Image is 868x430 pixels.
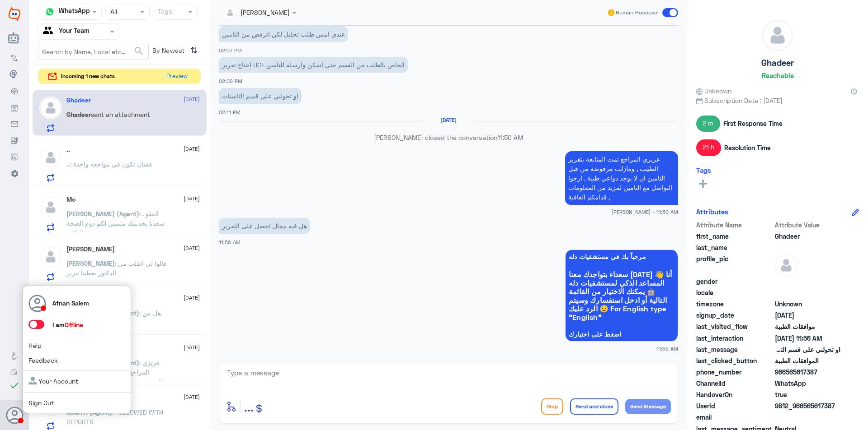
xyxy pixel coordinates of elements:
a: Sign Out [28,399,54,407]
p: [PERSON_NAME] closed the conversation [219,133,678,142]
span: gender [696,277,773,286]
span: locale [696,288,773,297]
span: UserId [696,401,773,411]
span: By Newest [149,43,187,61]
span: 11:56 AM [219,239,241,245]
span: null [775,412,840,422]
img: defaultAdmin.png [775,254,797,277]
h5: Abdullah [66,245,115,253]
span: last_name [696,243,773,252]
h6: Reachable [762,71,794,79]
span: Unknown [696,86,731,96]
span: [DATE] [184,194,200,203]
img: defaultAdmin.png [39,196,62,218]
span: مرحباً بك في مستشفيات دله [569,253,675,260]
p: 15/9/2025, 11:56 AM [219,218,310,234]
span: 02:11 PM [219,109,241,115]
h5: .. [66,146,70,154]
span: email [696,412,773,422]
span: اضغط على اختيارك [569,331,675,338]
button: ... [244,396,254,416]
span: 2 [775,379,840,388]
a: Help [28,342,42,349]
span: ... [244,398,254,414]
span: [PERSON_NAME] (Agent) [66,210,139,217]
span: timezone [696,299,773,309]
p: 14/9/2025, 2:08 PM [219,57,408,73]
span: ChannelId [696,379,773,388]
span: last_visited_flow [696,322,773,331]
span: last_interaction [696,333,773,343]
a: Feedback [28,356,58,364]
a: Your Account [28,377,78,385]
span: [DATE] [184,343,200,351]
span: incoming 1 new chats [61,72,115,80]
span: HandoverOn [696,390,773,399]
span: 2 m [696,116,720,132]
p: 14/9/2025, 2:11 PM [219,88,302,104]
span: null [775,288,840,297]
span: Resolution Time [724,143,771,153]
span: sent an attachment [91,111,150,118]
h5: Ghadeer [66,97,91,104]
img: defaultAdmin.png [39,97,62,119]
span: 966565617387 [775,367,840,377]
span: search [133,46,144,56]
span: [DATE] [184,145,200,153]
span: [PERSON_NAME] [66,259,115,267]
span: الموافقات الطبية [775,356,840,365]
p: Afnan Salem [52,298,89,308]
span: null [775,277,840,286]
span: Ghadeer [775,231,840,241]
p: 15/9/2025, 11:50 AM [565,151,678,205]
span: 9812_966565617387 [775,401,840,411]
img: whatsapp.png [43,5,57,18]
span: I am [52,321,83,328]
p: 14/9/2025, 2:07 PM [219,26,348,42]
button: search [133,44,144,59]
img: defaultAdmin.png [39,245,62,268]
span: 11:50 AM [497,134,523,141]
span: Attribute Value [775,220,840,230]
span: First Response Time [723,119,783,128]
button: Send Message [625,399,671,414]
span: Ghadeer [66,111,91,118]
input: Search by Name, Local etc… [38,43,148,60]
span: phone_number [696,367,773,377]
i: ⇅ [190,43,198,58]
button: Avatar [6,407,23,424]
span: 11:56 AM [656,345,678,352]
span: او تحولني على قسم التامينات [775,345,840,354]
span: سعداء بتواجدك معنا [DATE] 👋 أنا المساعد الذكي لمستشفيات دله 🤖 يمكنك الاختيار من القائمة التالية أ... [569,270,675,321]
h5: Ghadeer [761,58,794,68]
h6: Attributes [696,208,728,216]
span: Subscription Date : [DATE] [696,96,859,105]
span: signup_date [696,310,773,320]
span: 2025-09-15T08:56:15.7136945Z [775,333,840,343]
i: check [9,380,20,391]
span: Unknown [775,299,840,309]
span: Offline [65,321,83,328]
span: last_clicked_button [696,356,773,365]
span: 21 h [696,139,721,156]
img: Widebot Logo [9,7,20,21]
span: [DATE] [184,244,200,252]
img: yourTeam.svg [43,25,57,38]
img: defaultAdmin.png [39,146,62,169]
button: Drop [541,398,563,415]
span: : ‏قالوا لي اطلب من الدكتور يعطينا تبرير [66,259,166,277]
img: defaultAdmin.png [762,20,793,51]
span: [PERSON_NAME] - 11:50 AM [612,208,678,216]
span: [DATE] [184,393,200,401]
button: Send and close [570,398,618,415]
span: true [775,390,840,399]
h5: Mo [66,196,75,203]
h6: [DATE] [424,117,473,123]
span: 02:07 PM [219,47,242,53]
span: [DATE] [184,95,200,103]
span: 02:08 PM [219,78,242,84]
span: Human Handover [616,9,659,17]
span: last_message [696,345,773,354]
span: موافقات الطبية [775,322,840,331]
div: Tags [156,6,172,18]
